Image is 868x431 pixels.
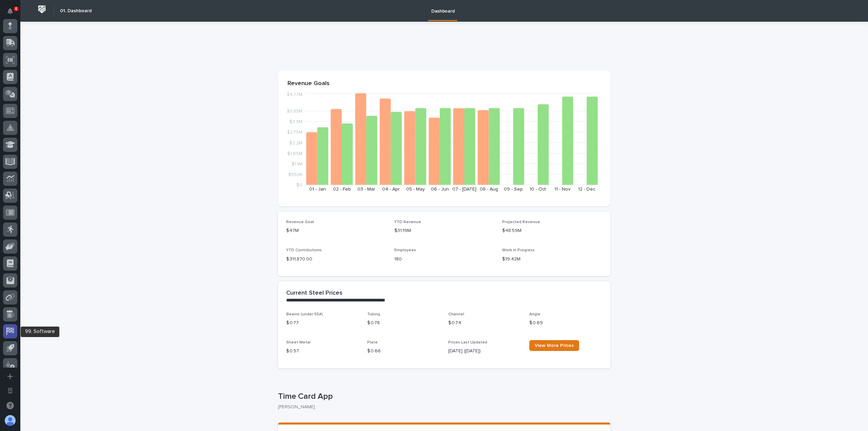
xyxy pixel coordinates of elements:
span: View More Prices [535,343,574,348]
p: $31.19M [394,227,494,234]
p: Welcome 👋 [7,27,123,38]
span: Projected Revenue [502,220,540,224]
div: We're available if you need us! [23,112,86,117]
span: Onboarding Call [49,86,86,93]
img: Stacker [7,7,20,20]
tspan: $3.85M [287,109,302,114]
span: Prices Last Updated [448,340,487,345]
h2: Current Steel Prices [286,290,342,297]
text: 05 - May [406,187,425,192]
text: 01 - Jan [309,187,326,192]
button: Open workspace settings [3,384,17,398]
div: Start new chat [23,105,111,112]
span: Angle [529,312,540,316]
p: $ 0.69 [529,319,602,327]
span: Tubing [367,312,380,316]
text: 04 - Apr [382,187,400,192]
p: $ 0.66 [367,348,440,355]
text: 07 - [DATE] [452,187,476,192]
p: 6 [15,6,17,11]
button: Open support chat [3,398,17,413]
span: Employees [394,248,416,252]
p: [DATE] ([DATE]) [448,348,521,355]
div: 🔗 [42,86,48,92]
span: Help Docs [14,86,37,93]
a: 🔗Onboarding Call [40,83,89,95]
button: Start new chat [115,107,123,115]
img: Workspace Logo [36,3,48,16]
text: 06 - Jun [431,187,449,192]
tspan: $3.3M [289,119,302,124]
span: Beams (under 55#) [286,312,323,316]
a: 📖Help Docs [4,83,40,95]
text: 12 - Dec [578,187,595,192]
text: 09 - Sep [504,187,523,192]
button: users-avatar [3,413,17,428]
p: $ 0.74 [448,319,521,327]
a: Powered byPylon [48,125,82,131]
tspan: $0 [296,183,302,188]
tspan: $4.77M [287,92,302,97]
span: Work in Progress [502,248,535,252]
p: $ 0.77 [286,319,359,327]
span: Revenue Goal [286,220,314,224]
a: View More Prices [529,340,579,351]
tspan: $1.65M [287,151,302,156]
span: Channel [448,312,464,316]
tspan: $1.1M [292,161,302,166]
span: Sheet Metal [286,340,311,345]
text: 08 - Aug [480,187,498,192]
text: 03 - Mar [357,187,375,192]
text: 10 - Oct [530,187,546,192]
tspan: $550K [288,172,302,177]
p: How can we help? [7,38,123,49]
p: Revenue Goals [288,80,601,87]
p: Time Card App [278,392,608,401]
p: $ 311,870.00 [286,256,386,263]
p: $ 0.57 [286,348,359,355]
button: Notifications [3,4,17,18]
span: YTD Contributions [286,248,322,252]
img: 1736555164131-43832dd5-751b-4058-ba23-39d91318e5a0 [7,105,19,117]
div: Notifications6 [8,8,17,19]
p: 180 [394,256,494,263]
p: $19.42M [502,256,602,263]
span: Plate [367,340,378,345]
div: 📖 [7,86,12,92]
text: 11 - Nov [554,187,571,192]
text: 02 - Feb [333,187,351,192]
span: Pylon [67,126,82,131]
tspan: $2.2M [289,140,302,145]
button: Add a new app... [3,369,17,384]
span: YTD Revenue [394,220,421,224]
tspan: $2.75M [287,130,302,135]
p: [PERSON_NAME] [278,404,605,410]
p: $48.59M [502,227,602,234]
h2: 01. Dashboard [60,8,92,14]
p: $ 0.78 [367,319,440,327]
p: $47M [286,227,386,234]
